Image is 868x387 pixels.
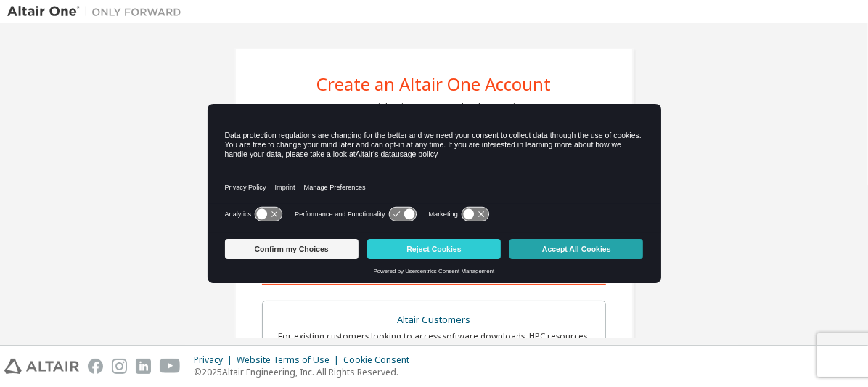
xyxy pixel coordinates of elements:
[88,359,103,374] img: facebook.svg
[194,354,237,366] div: Privacy
[271,310,597,330] div: Altair Customers
[333,102,535,125] div: For Free Trials, Licenses, Downloads, Learning & Documentation and so much more.
[7,4,189,19] img: Altair One
[136,359,151,374] img: linkedin.svg
[160,359,181,374] img: youtube.svg
[112,359,127,374] img: instagram.svg
[237,354,343,366] div: Website Terms of Use
[343,354,418,366] div: Cookie Consent
[317,76,552,93] div: Create an Altair One Account
[4,359,79,374] img: altair_logo.svg
[194,366,418,378] p: © 2025 Altair Engineering, Inc. All Rights Reserved.
[271,330,597,354] div: For existing customers looking to access software downloads, HPC resources, community, trainings ...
